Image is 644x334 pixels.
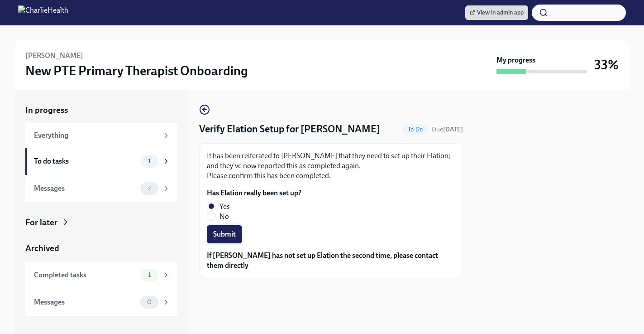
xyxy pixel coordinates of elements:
[142,185,156,192] span: 2
[207,188,301,198] label: Has Elation really been set up?
[34,131,158,140] div: Everything
[25,63,248,79] h3: New PTE Primary Therapist Onboarding
[25,51,83,61] h6: [PERSON_NAME]
[465,5,528,20] a: View in admin app
[594,57,619,73] h3: 33%
[199,122,380,136] h4: Verify Elation Setup for [PERSON_NAME]
[402,126,428,133] span: To Do
[219,212,229,222] span: No
[25,175,177,202] a: Messages2
[25,123,177,148] a: Everything
[432,126,463,133] span: Due
[207,225,242,243] button: Submit
[142,299,157,305] span: 0
[34,184,137,194] div: Messages
[25,104,177,116] a: In progress
[34,156,137,166] div: To do tasks
[25,148,177,175] a: To do tasks1
[432,125,463,134] span: September 7th, 2025 09:00
[207,151,455,181] p: It has been reiterated to [PERSON_NAME] that they need to set up their Elation; and they've now r...
[443,126,463,133] strong: [DATE]
[496,55,535,65] strong: My progress
[18,5,68,20] img: CharlieHealth
[34,297,137,307] div: Messages
[34,270,137,280] div: Completed tasks
[213,230,236,239] span: Submit
[25,217,177,228] a: For later
[25,242,177,254] a: Archived
[25,261,177,289] a: Completed tasks1
[143,271,156,278] span: 1
[219,202,230,212] span: Yes
[25,289,177,316] a: Messages0
[207,251,438,270] strong: If [PERSON_NAME] has not set up Elation the second time, please contact them directly
[470,8,524,17] span: View in admin app
[143,158,156,165] span: 1
[25,217,57,228] div: For later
